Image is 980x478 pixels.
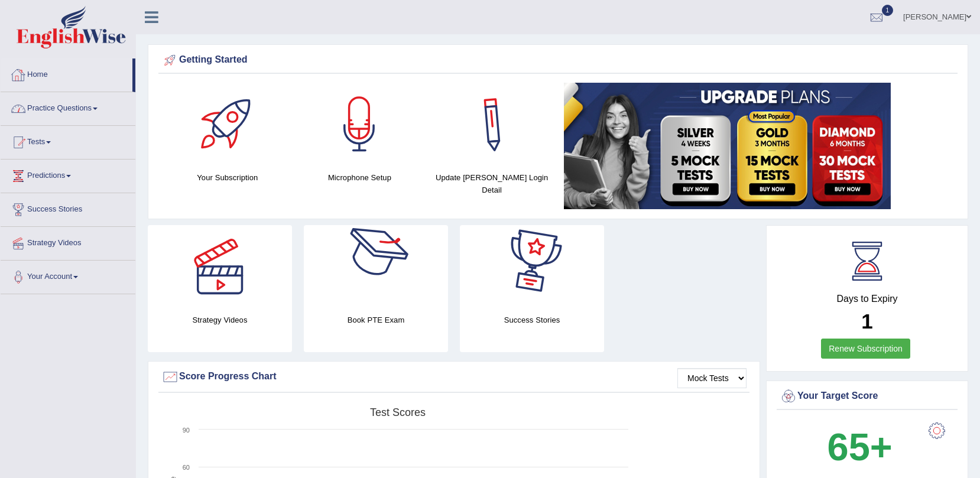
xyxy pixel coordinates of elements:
[1,261,135,290] a: Your Account
[828,425,893,469] b: 65+
[1,160,135,189] a: Predictions
[183,464,190,471] text: 60
[780,294,955,304] h4: Days to Expiry
[1,126,135,155] a: Tests
[564,83,891,209] img: small5.jpg
[821,339,910,359] a: Renew Subscription
[861,310,872,333] b: 1
[300,171,420,184] h4: Microphone Setup
[780,388,955,405] div: Your Target Score
[161,51,955,69] div: Getting Started
[370,407,426,418] tspan: Test scores
[882,5,894,16] span: 1
[1,193,135,223] a: Success Stories
[304,314,448,326] h4: Book PTE Exam
[148,314,292,326] h4: Strategy Videos
[431,171,552,196] h4: Update [PERSON_NAME] Login Detail
[183,427,190,434] text: 90
[161,368,747,386] div: Score Progress Chart
[1,92,135,122] a: Practice Questions
[1,58,132,88] a: Home
[167,171,288,184] h4: Your Subscription
[1,227,135,256] a: Strategy Videos
[460,314,604,326] h4: Success Stories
